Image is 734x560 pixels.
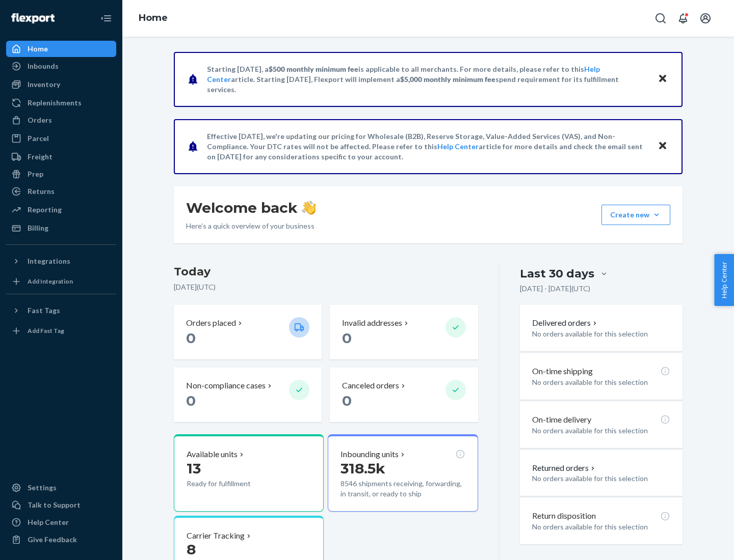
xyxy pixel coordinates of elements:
[6,220,116,236] a: Billing
[340,479,465,499] p: 8546 shipments receiving, forwarding, in transit, or ready to ship
[6,130,116,147] a: Parcel
[6,95,116,111] a: Replenishments
[6,531,116,548] button: Give Feedback
[28,44,48,54] div: Home
[207,64,648,95] p: Starting [DATE], a is applicable to all merchants. For more details, please refer to this article...
[532,414,591,426] p: On-time delivery
[28,61,59,71] div: Inbounds
[207,131,648,162] p: Effective [DATE], we're updating our pricing for Wholesale (B2B), Reserve Storage, Value-Added Se...
[650,8,671,29] button: Open Search Box
[340,460,385,477] span: 318.5k
[532,377,670,387] p: No orders available for this selection
[187,530,245,542] p: Carrier Tracking
[28,517,69,527] div: Help Center
[186,199,316,217] h1: Welcome back
[673,8,693,29] button: Open notifications
[6,497,116,513] a: Talk to Support
[28,79,60,90] div: Inventory
[342,329,352,347] span: 0
[28,326,64,335] div: Add Fast Tag
[328,434,478,512] button: Inbounding units318.5k8546 shipments receiving, forwarding, in transit, or ready to ship
[174,434,324,512] button: Available units13Ready for fulfillment
[400,75,495,83] span: $5,000 monthly minimum fee
[6,202,116,218] a: Reporting
[330,368,478,422] button: Canceled orders 0
[532,462,597,474] button: Returned orders
[6,112,116,128] a: Orders
[6,302,116,319] button: Fast Tags
[532,522,670,532] p: No orders available for this selection
[28,186,55,197] div: Returns
[28,115,52,125] div: Orders
[6,149,116,165] a: Freight
[532,329,670,339] p: No orders available for this selection
[187,479,281,489] p: Ready for fulfillment
[340,449,399,460] p: Inbounding units
[342,392,352,409] span: 0
[532,366,593,377] p: On-time shipping
[656,72,669,87] button: Close
[28,223,48,233] div: Billing
[187,449,238,460] p: Available units
[6,323,116,339] a: Add Fast Tag
[174,282,478,292] p: [DATE] ( UTC )
[656,139,669,154] button: Close
[28,169,43,179] div: Prep
[186,380,266,391] p: Non-compliance cases
[330,305,478,359] button: Invalid addresses 0
[6,514,116,530] a: Help Center
[6,76,116,93] a: Inventory
[28,277,73,286] div: Add Integration
[6,41,116,57] a: Home
[28,152,53,162] div: Freight
[6,58,116,74] a: Inbounds
[342,317,402,329] p: Invalid addresses
[28,535,77,545] div: Give Feedback
[28,205,62,215] div: Reporting
[28,500,81,510] div: Talk to Support
[186,392,196,409] span: 0
[187,460,201,477] span: 13
[6,183,116,200] a: Returns
[601,205,670,225] button: Create new
[269,65,358,73] span: $500 monthly minimum fee
[28,256,70,266] div: Integrations
[139,12,168,23] a: Home
[28,305,60,316] div: Fast Tags
[532,473,670,484] p: No orders available for this selection
[11,13,55,23] img: Flexport logo
[187,541,196,558] span: 8
[174,368,322,422] button: Non-compliance cases 0
[186,317,236,329] p: Orders placed
[6,480,116,496] a: Settings
[695,8,716,29] button: Open account menu
[28,133,49,144] div: Parcel
[28,98,82,108] div: Replenishments
[186,329,196,347] span: 0
[96,8,116,29] button: Close Navigation
[532,317,599,329] button: Delivered orders
[186,221,316,231] p: Here’s a quick overview of your business
[6,253,116,269] button: Integrations
[174,264,478,280] h3: Today
[342,380,399,391] p: Canceled orders
[130,4,176,33] ol: breadcrumbs
[520,266,594,282] div: Last 30 days
[6,166,116,182] a: Prep
[302,201,316,215] img: hand-wave emoji
[532,510,596,522] p: Return disposition
[6,273,116,290] a: Add Integration
[437,142,479,151] a: Help Center
[174,305,322,359] button: Orders placed 0
[714,254,734,306] button: Help Center
[532,426,670,436] p: No orders available for this selection
[28,483,57,493] div: Settings
[520,284,590,294] p: [DATE] - [DATE] ( UTC )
